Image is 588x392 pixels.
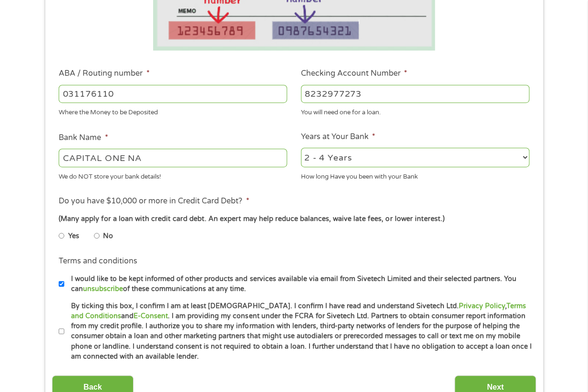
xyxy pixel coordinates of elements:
[59,196,249,206] label: Do you have $10,000 or more in Credit Card Debt?
[301,132,375,142] label: Years at Your Bank
[301,85,529,103] input: 345634636
[59,214,529,224] div: (Many apply for a loan with credit card debt. An expert may help reduce balances, waive late fees...
[59,169,287,181] div: We do NOT store your bank details!
[59,105,287,118] div: Where the Money to be Deposited
[103,231,113,241] label: No
[71,302,526,320] a: Terms and Conditions
[134,312,168,320] a: E-Consent
[83,285,123,293] a: unsubscribe
[301,169,529,181] div: How long Have you been with your Bank
[59,85,287,103] input: 263177916
[59,256,137,266] label: Terms and conditions
[59,69,149,79] label: ABA / Routing number
[458,302,505,310] a: Privacy Policy
[59,133,108,143] label: Bank Name
[64,274,532,294] label: I would like to be kept informed of other products and services available via email from Sivetech...
[68,231,79,241] label: Yes
[64,301,532,362] label: By ticking this box, I confirm I am at least [DEMOGRAPHIC_DATA]. I confirm I have read and unders...
[301,69,407,79] label: Checking Account Number
[301,105,529,118] div: You will need one for a loan.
